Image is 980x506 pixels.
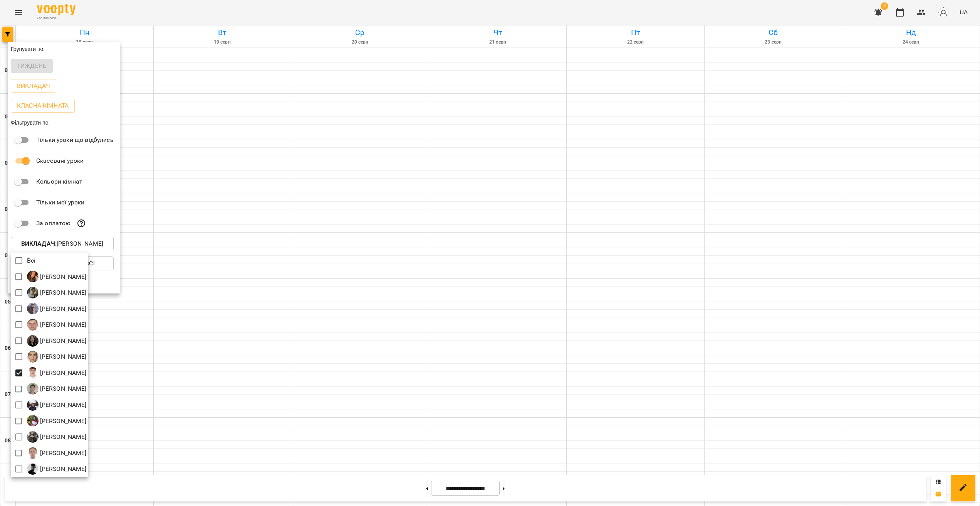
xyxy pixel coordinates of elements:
img: Ц [27,447,39,459]
p: [PERSON_NAME] [39,464,87,474]
a: М [PERSON_NAME] [27,335,87,347]
div: Стаховська Анастасія Русланівна [27,431,87,443]
img: П [27,367,39,379]
img: З [27,287,39,299]
img: С [27,415,39,427]
p: [PERSON_NAME] [39,304,87,314]
a: П [PERSON_NAME] [27,383,87,395]
p: [PERSON_NAME] [39,336,87,346]
div: Недайборщ Андрій Сергійович [27,351,87,363]
a: Ш [PERSON_NAME] [27,463,87,475]
div: Шатило Артем Сергійович [27,463,87,475]
p: [PERSON_NAME] [39,352,87,361]
a: С [PERSON_NAME] [27,431,87,443]
a: С [PERSON_NAME] [27,399,87,411]
img: М [27,335,39,347]
img: Ш [27,463,39,475]
p: [PERSON_NAME] [39,417,87,426]
p: [PERSON_NAME] [39,368,87,378]
p: [PERSON_NAME] [39,272,87,282]
div: Перепечай Олег Ігорович [27,367,87,379]
p: [PERSON_NAME] [39,288,87,297]
a: Б [PERSON_NAME] [27,271,87,282]
div: Беліменко Вікторія Віталіївна [27,271,87,282]
div: Зарічний Василь Олегович [27,287,87,299]
img: Б [27,271,39,282]
a: Ц [PERSON_NAME] [27,447,87,459]
a: Н [PERSON_NAME] [27,351,87,363]
p: [PERSON_NAME] [39,432,87,442]
div: Підцерковний Дмитро Андрійович [27,383,87,395]
a: З [PERSON_NAME] [27,287,87,299]
img: К [27,303,39,314]
p: [PERSON_NAME] [39,384,87,393]
div: Цомпель Олександр Ігорович [27,447,87,459]
img: К [27,319,39,331]
a: К [PERSON_NAME] [27,303,87,314]
a: К [PERSON_NAME] [27,319,87,331]
p: [PERSON_NAME] [39,400,87,410]
div: Кісіль Сергій Володимирович [27,319,87,331]
img: П [27,383,39,395]
img: С [27,399,39,411]
div: Минусора Софія Михайлівна [27,335,87,347]
p: [PERSON_NAME] [39,449,87,458]
a: С [PERSON_NAME] [27,415,87,427]
p: [PERSON_NAME] [39,320,87,329]
div: Копитко Костянтин Дмитрович [27,303,87,314]
div: Скрипник Діана Геннадіївна [27,415,87,427]
div: Садовський Ярослав Олександрович [27,399,87,411]
img: С [27,431,39,443]
p: Всі [27,256,35,265]
img: Н [27,351,39,363]
a: П [PERSON_NAME] [27,367,87,379]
